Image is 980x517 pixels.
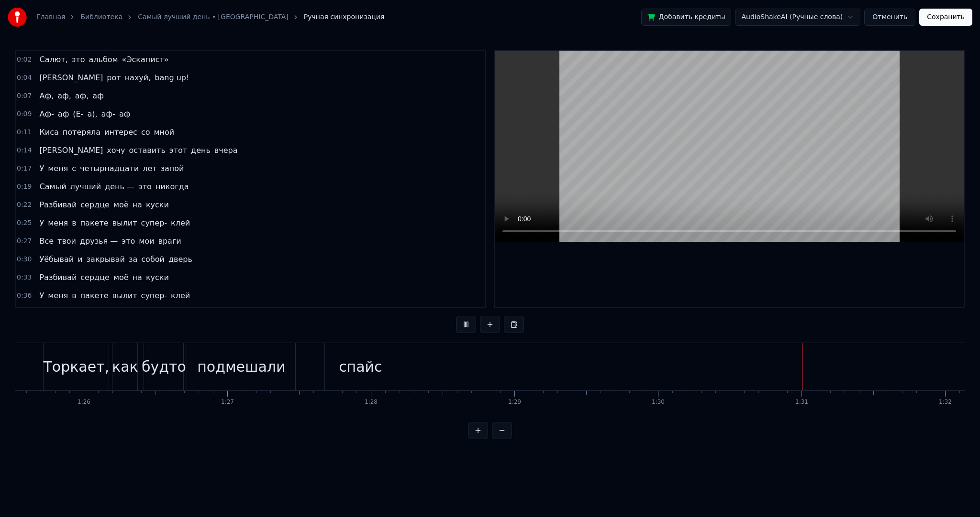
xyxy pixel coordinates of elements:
[17,200,32,210] span: 0:22
[140,127,151,138] span: со
[79,199,111,210] span: сердце
[111,217,138,228] span: вылит
[168,145,188,156] span: этот
[652,399,665,406] div: 1:30
[111,290,138,301] span: вылит
[38,90,55,101] span: Аф,
[38,217,45,228] span: У
[140,254,166,265] span: собой
[38,254,75,265] span: Уёбывай
[38,163,45,174] span: У
[36,12,65,22] a: Главная
[339,356,382,377] div: спайс
[17,146,32,155] span: 0:14
[106,145,126,156] span: хочу
[38,72,104,83] span: [PERSON_NAME]
[78,399,90,406] div: 1:26
[128,254,138,265] span: за
[100,108,116,119] span: аф-
[197,356,285,377] div: подмешали
[38,108,55,119] span: Аф-
[112,272,130,283] span: моё
[140,217,168,228] span: супер-
[17,91,32,101] span: 0:07
[919,9,972,26] button: Сохранить
[36,12,384,22] nav: breadcrumb
[86,254,126,265] span: закрывай
[72,108,84,119] span: (Е-
[38,181,67,192] span: Самый
[17,109,32,119] span: 0:09
[118,108,131,119] span: аф
[38,290,45,301] span: У
[71,54,86,65] span: это
[44,356,110,377] div: Торкает,
[170,290,191,301] span: клей
[71,163,77,174] span: с
[56,236,77,247] span: твои
[79,236,119,247] span: друзья —
[17,73,32,83] span: 0:04
[17,237,32,246] span: 0:27
[112,356,138,377] div: как
[124,72,152,83] span: нахуй,
[112,199,130,210] span: моё
[142,163,157,174] span: лет
[88,54,119,65] span: альбом
[74,90,90,101] span: аф,
[157,236,182,247] span: враги
[140,290,168,301] span: супер-
[121,236,136,247] span: это
[221,399,234,406] div: 1:27
[8,8,27,27] img: youka
[79,290,110,301] span: пакете
[154,72,190,83] span: bang up!
[17,255,32,264] span: 0:30
[365,399,378,406] div: 1:28
[17,128,32,137] span: 0:11
[132,272,143,283] span: на
[939,399,952,406] div: 1:32
[86,108,98,119] span: а),
[128,145,167,156] span: оставить
[145,199,170,210] span: куски
[103,127,138,138] span: интерес
[38,54,68,65] span: Салют,
[71,290,77,301] span: в
[47,163,69,174] span: меня
[17,273,32,282] span: 0:33
[47,217,69,228] span: меня
[508,399,521,406] div: 1:29
[304,12,385,22] span: Ручная синхронизация
[91,90,104,101] span: аф
[137,181,153,192] span: это
[167,254,193,265] span: дверь
[38,127,59,138] span: Киса
[17,291,32,301] span: 0:36
[155,181,190,192] span: никогда
[190,145,212,156] span: день
[57,108,70,119] span: аф
[62,127,101,138] span: потеряла
[38,199,78,210] span: Разбивай
[104,181,135,192] span: день —
[79,217,110,228] span: пакете
[17,55,32,65] span: 0:02
[77,254,83,265] span: и
[38,145,104,156] span: [PERSON_NAME]
[138,12,289,22] a: Самый лучший день • [GEOGRAPHIC_DATA]
[69,181,102,192] span: лучший
[160,163,185,174] span: запой
[864,9,915,26] button: Отменить
[121,54,170,65] span: «Эскапист»
[17,164,32,173] span: 0:17
[38,236,55,247] span: Все
[71,217,77,228] span: в
[641,9,732,26] button: Добавить кредиты
[795,399,808,406] div: 1:31
[170,217,191,228] span: клей
[80,12,122,22] a: Библиотека
[138,236,155,247] span: мои
[79,163,140,174] span: четырнадцати
[56,90,72,101] span: аф,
